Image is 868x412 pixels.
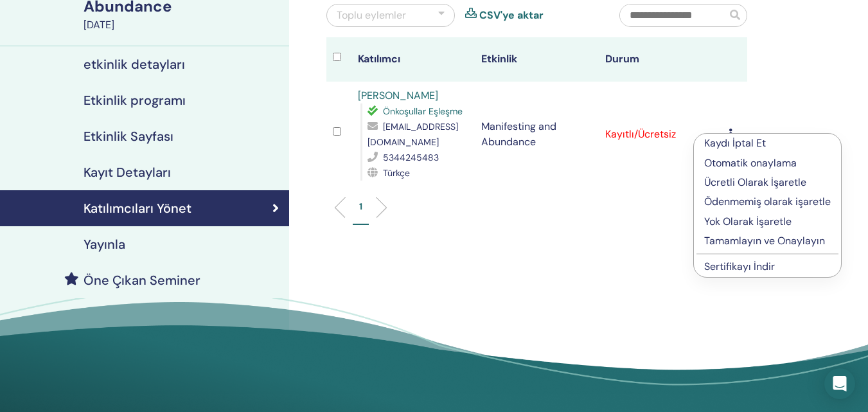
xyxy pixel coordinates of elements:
span: Türkçe [383,167,410,179]
span: 5344245483 [383,152,439,163]
th: Etkinlik [475,37,599,82]
h4: Katılımcıları Yönet [84,201,191,216]
span: [EMAIL_ADDRESS][DOMAIN_NAME] [368,121,458,148]
h4: etkinlik detayları [84,57,185,72]
div: [DATE] [84,17,281,33]
a: Sertifikayı İndir [704,260,775,273]
p: Ödenmemiş olarak işaretle [704,194,831,210]
h4: Etkinlik Sayfası [84,129,173,144]
div: Toplu eylemler [337,8,406,23]
p: Otomatik onaylama [704,156,831,171]
td: Manifesting and Abundance [475,82,599,187]
h4: Etkinlik programı [84,93,186,108]
p: Yok Olarak İşaretle [704,214,831,229]
p: 1 [359,200,362,213]
h4: Öne Çıkan Seminer [84,273,200,288]
a: [PERSON_NAME] [358,89,438,102]
h4: Yayınla [84,237,125,252]
h4: Kayıt Detayları [84,165,171,180]
p: Ücretli Olarak İşaretle [704,175,831,190]
span: Önkoşullar Eşleşme [383,105,463,117]
th: Durum [599,37,723,82]
p: Tamamlayın ve Onaylayın [704,233,831,249]
a: CSV'ye aktar [479,8,544,23]
div: Open Intercom Messenger [824,368,855,399]
p: Kaydı İptal Et [704,136,831,151]
th: Katılımcı [351,37,475,82]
